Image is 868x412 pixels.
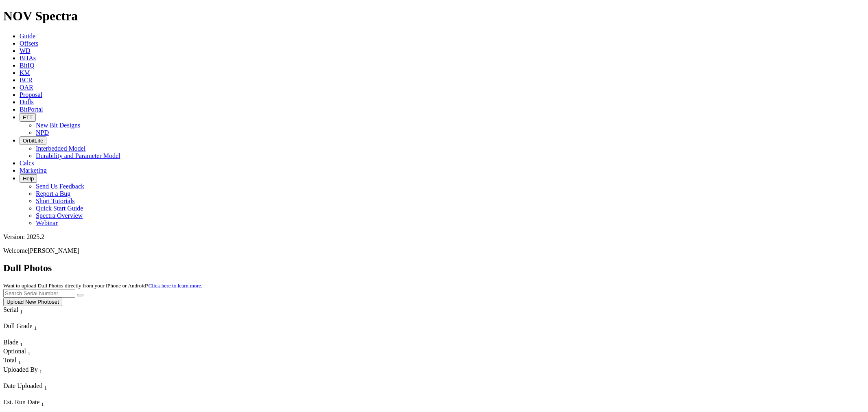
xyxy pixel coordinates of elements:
a: Calcs [20,160,34,167]
sub: 1 [20,341,23,347]
span: [PERSON_NAME] [28,247,79,254]
sub: 1 [34,325,37,331]
a: Dulls [20,99,34,105]
div: Blade Sort None [3,339,32,348]
a: BitPortal [20,106,43,113]
div: Uploaded By Sort None [3,366,97,375]
sub: 1 [18,359,21,366]
span: Est. Run Date [3,399,39,405]
span: Blade [3,339,18,346]
a: BCR [20,77,33,83]
h2: Dull Photos [3,263,865,274]
sub: 1 [28,350,31,356]
div: Sort None [3,322,60,339]
div: Column Menu [3,375,97,382]
div: Dull Grade Sort None [3,322,60,331]
div: Est. Run Date Sort None [3,399,60,408]
a: Offsets [20,40,38,47]
p: Welcome [3,247,865,254]
a: Send Us Feedback [36,183,84,190]
span: Sort None [41,399,44,405]
span: Sort None [39,366,42,373]
div: Sort None [3,382,64,399]
a: Guide [20,33,35,39]
a: Interbedded Model [36,145,85,152]
div: Optional Sort None [3,348,32,357]
a: Durability and Parameter Model [36,152,120,159]
div: Column Menu [3,331,60,339]
a: Short Tutorials [36,197,75,204]
div: Sort None [3,348,32,357]
a: Quick Start Guide [36,205,83,212]
span: OrbitLite [23,138,43,144]
span: Uploaded By [3,366,38,373]
span: Dull Grade [3,322,33,329]
a: Report a Bug [36,190,70,197]
sub: 1 [39,368,42,375]
button: Help [20,174,37,183]
span: Sort None [44,382,47,389]
div: Serial Sort None [3,306,38,315]
sub: 1 [20,309,23,315]
a: OAR [20,84,33,91]
a: NPD [36,129,49,136]
sub: 1 [41,401,44,407]
span: FTT [23,114,33,121]
div: Sort None [3,366,97,382]
span: Date Uploaded [3,382,42,389]
span: Sort None [20,339,23,346]
button: FTT [20,113,36,122]
span: Serial [3,306,18,313]
span: Sort None [28,348,31,355]
small: Want to upload Dull Photos directly from your iPhone or Android? [3,283,202,289]
span: Sort None [34,322,37,329]
div: Version: 2025.2 [3,233,865,241]
span: Sort None [18,357,21,364]
div: Date Uploaded Sort None [3,382,64,391]
div: Column Menu [3,315,38,322]
a: WD [20,47,31,54]
div: Sort None [3,357,32,366]
span: Optional [3,348,26,355]
div: Sort None [3,306,38,322]
input: Search Serial Number [3,289,75,298]
a: Proposal [20,91,42,98]
a: KM [20,69,30,76]
sub: 1 [44,385,47,391]
button: Upload New Photoset [3,298,62,306]
a: Click here to learn more. [149,283,203,289]
span: Sort None [20,306,23,313]
a: Marketing [20,167,47,174]
span: Total [3,357,17,364]
div: Sort None [3,339,32,348]
a: BitIQ [20,62,34,69]
div: Total Sort None [3,357,32,366]
button: OrbitLite [20,136,46,145]
a: New Bit Designs [36,122,80,129]
a: BHAs [20,55,36,61]
span: Help [23,175,34,182]
div: Column Menu [3,391,64,399]
a: Spectra Overview [36,212,83,219]
h1: NOV Spectra [3,9,865,24]
a: Webinar [36,219,58,226]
